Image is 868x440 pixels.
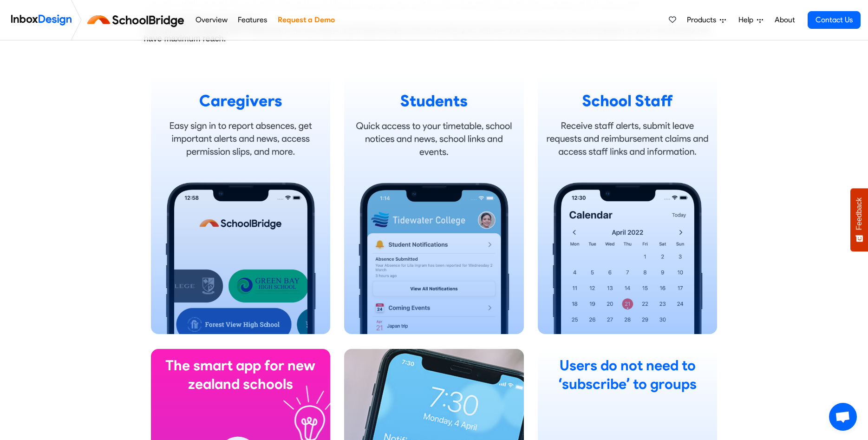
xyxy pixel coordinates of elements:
[850,188,868,251] button: Feedback - Show survey
[193,11,230,29] a: Overview
[738,14,757,26] span: Help
[683,11,730,29] a: Products
[687,14,720,26] span: Products
[808,11,861,29] a: Contact Us
[772,11,797,29] a: About
[545,356,710,394] div: Users do not need to ‘subscribe’ to groups
[855,197,863,230] span: Feedback
[158,356,323,394] div: The smart app for new zealand schools
[275,11,337,29] a: Request a Demo
[235,11,270,29] a: Features
[85,9,190,31] img: schoolbridge logo
[829,403,857,431] div: Open chat
[735,11,767,29] a: Help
